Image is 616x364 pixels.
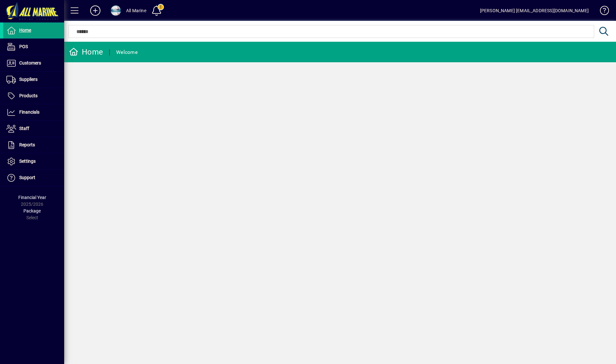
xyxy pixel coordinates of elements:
[3,170,64,186] a: Support
[3,39,64,55] a: POS
[126,5,146,16] div: All Marine
[595,1,608,22] a: Knowledge Base
[19,159,36,164] span: Settings
[116,47,138,57] div: Welcome
[85,5,106,16] button: Add
[3,72,64,88] a: Suppliers
[19,126,29,131] span: Staff
[69,47,103,57] div: Home
[19,109,39,115] span: Financials
[19,77,38,82] span: Suppliers
[19,60,41,65] span: Customers
[19,44,28,49] span: POS
[3,121,64,137] a: Staff
[19,175,35,180] span: Support
[3,104,64,120] a: Financials
[18,195,46,200] span: Financial Year
[106,5,126,16] button: Profile
[3,137,64,153] a: Reports
[23,208,41,213] span: Package
[3,55,64,71] a: Customers
[3,153,64,169] a: Settings
[480,5,589,16] div: [PERSON_NAME] [EMAIL_ADDRESS][DOMAIN_NAME]
[3,88,64,104] a: Products
[19,93,38,98] span: Products
[19,142,35,147] span: Reports
[19,28,31,33] span: Home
